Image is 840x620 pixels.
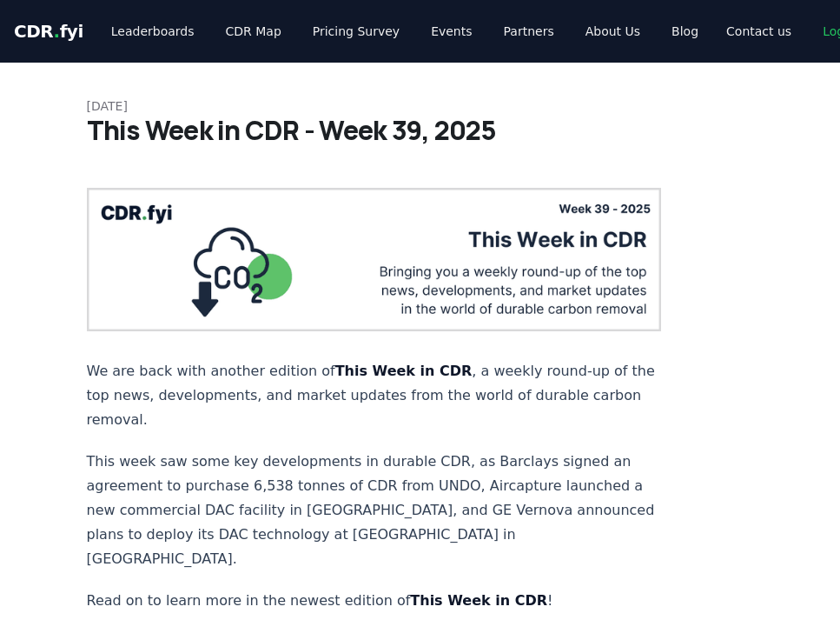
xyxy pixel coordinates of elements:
[54,21,60,42] span: .
[87,450,662,571] p: This week saw some key developments in durable CDR, as Barclays signed an agreement to purchase 6...
[335,363,473,379] strong: This Week in CDR
[417,16,486,47] a: Events
[87,359,662,432] p: We are back with another edition of , a weekly round-up of the top news, developments, and market...
[87,97,754,115] p: [DATE]
[658,16,712,47] a: Blog
[87,115,754,146] h1: This Week in CDR - Week 39, 2025
[712,16,805,47] a: Contact us
[14,21,83,42] span: CDR fyi
[14,19,83,43] a: CDR.fyi
[410,592,547,609] strong: This Week in CDR
[97,16,208,47] a: Leaderboards
[490,16,568,47] a: Partners
[212,16,295,47] a: CDR Map
[87,589,662,613] p: Read on to learn more in the newest edition of !
[299,16,413,47] a: Pricing Survey
[97,16,712,47] nav: Main
[87,188,662,331] img: blog post image
[572,16,654,47] a: About Us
